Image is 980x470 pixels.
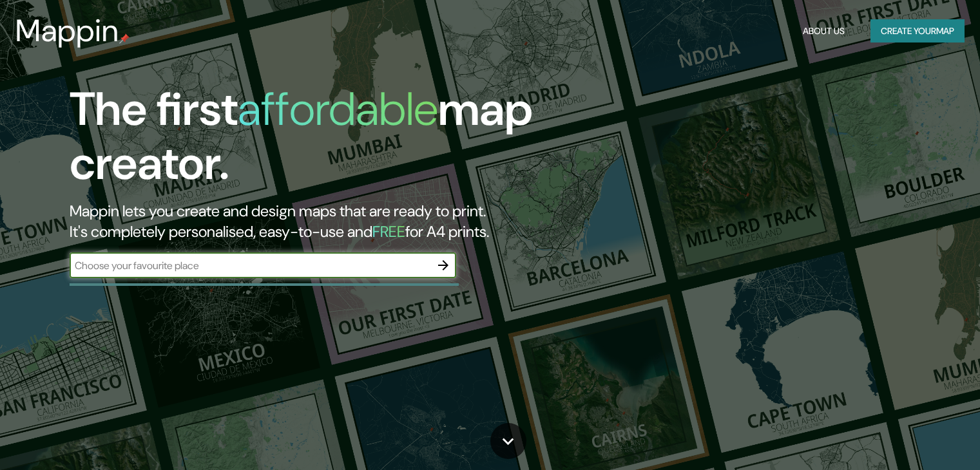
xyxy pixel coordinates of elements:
button: About Us [798,19,850,43]
img: mappin-pin [119,33,130,44]
h1: affordable [238,79,438,139]
input: Choose your favourite place [70,258,430,273]
h2: Mappin lets you create and design maps that are ready to print. It's completely personalised, eas... [70,201,560,242]
h5: FREE [372,221,405,241]
h3: Mappin [15,13,119,49]
button: Create yourmap [870,19,965,43]
h1: The first map creator. [70,82,560,201]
